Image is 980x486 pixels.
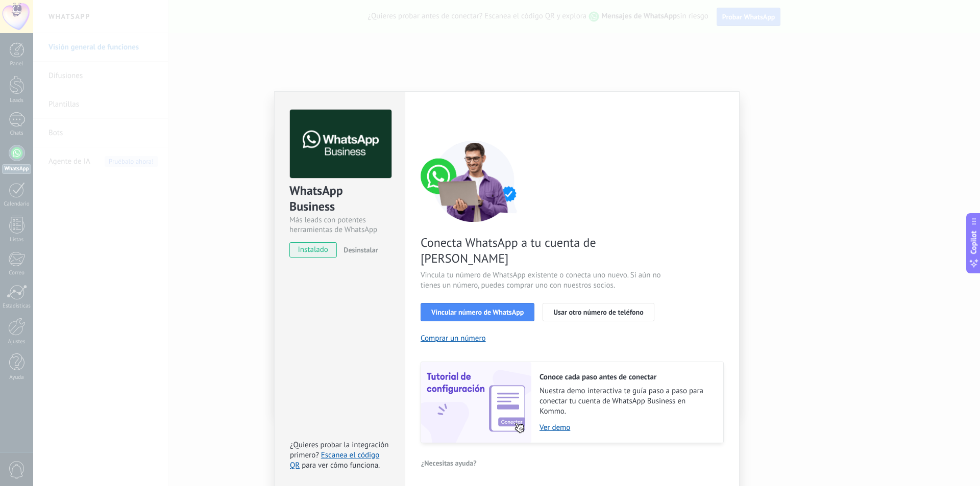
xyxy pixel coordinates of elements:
span: instalado [290,242,336,258]
a: Ver demo [540,423,713,432]
img: logo_main.png [290,110,391,178]
span: ¿Necesitas ayuda? [421,459,477,467]
span: Usar otro número de teléfono [553,309,643,316]
span: Vincula tu número de WhatsApp existente o conecta uno nuevo. Si aún no tienes un número, puedes c... [421,270,664,291]
div: Más leads con potentes herramientas de WhatsApp [289,215,390,235]
img: connect number [421,140,528,222]
span: Copilot [969,231,979,254]
span: Desinstalar [344,245,378,254]
button: Comprar un número [421,334,486,343]
h2: Conoce cada paso antes de conectar [540,372,713,382]
span: Conecta WhatsApp a tu cuenta de [PERSON_NAME] [421,235,664,266]
div: WhatsApp Business [289,183,390,215]
span: Nuestra demo interactiva te guía paso a paso para conectar tu cuenta de WhatsApp Business en Kommo. [540,386,713,417]
span: para ver cómo funciona. [302,461,380,470]
span: ¿Quieres probar la integración primero? [290,440,389,460]
button: Desinstalar [339,242,378,258]
button: Vincular número de WhatsApp [421,303,534,321]
button: ¿Necesitas ayuda? [421,455,477,471]
a: Escanea el código QR [290,450,379,470]
button: Usar otro número de teléfono [543,303,654,321]
span: Vincular número de WhatsApp [431,309,524,316]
